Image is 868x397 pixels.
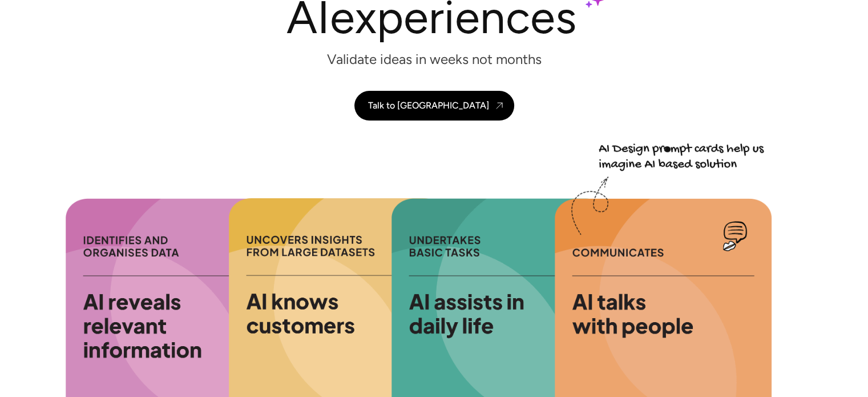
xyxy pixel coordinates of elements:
a: Talk to [GEOGRAPHIC_DATA] [354,91,514,121]
div: Talk to [GEOGRAPHIC_DATA] [368,100,489,111]
p: Validate ideas in weeks not months [327,51,542,68]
